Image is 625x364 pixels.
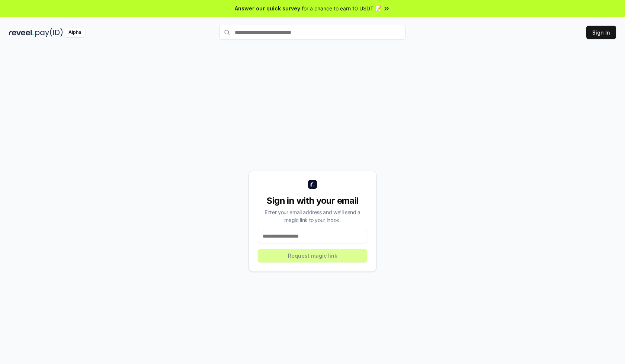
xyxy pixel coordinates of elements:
[64,28,85,37] div: Alpha
[302,4,381,12] span: for a chance to earn 10 USDT 📝
[235,4,300,12] span: Answer our quick survey
[9,28,34,37] img: reveel_dark
[35,28,63,37] img: pay_id
[258,208,367,224] div: Enter your email address and we’ll send a magic link to your inbox.
[308,180,317,189] img: logo_small
[586,26,616,39] button: Sign In
[258,195,367,207] div: Sign in with your email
